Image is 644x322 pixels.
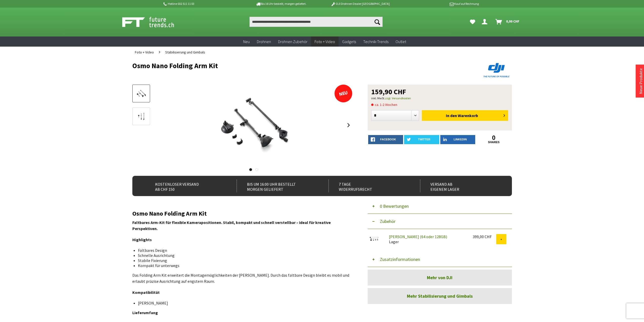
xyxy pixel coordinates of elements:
[482,62,512,79] img: DJI
[493,17,522,27] a: Warenkorb
[380,138,396,141] span: facebook
[400,1,479,7] p: Kauf auf Rechnung
[371,102,397,108] span: ca. 1-2 Wochen
[132,220,331,231] strong: Faltbares Arm-Kit für flexible Kamerapositionen. Stabil, kompakt und schnell verstellbar – ideal ...
[132,237,152,242] strong: Highlights
[132,210,352,217] h2: Osmo Nano Folding Arm Kit
[476,135,511,141] a: 0
[389,234,447,239] a: [PERSON_NAME] (64 oder 128GB)
[275,36,311,47] a: Drohnen Zubehör
[138,300,348,306] li: [PERSON_NAME]
[480,17,491,27] a: Dein Konto
[138,253,348,258] li: Schnelle Ausrichtung
[132,310,158,315] strong: Lieferumfang
[371,95,508,101] p: inkl. MwSt.
[311,36,339,47] a: Foto + Video
[360,36,392,47] a: Technik-Trends
[165,50,205,54] span: Stabilisierung und Gimbals
[132,290,160,295] strong: Kompatibilität
[278,39,307,44] span: Drohnen Zubehör
[132,272,352,284] p: Das Folding Arm Kit erweitert die Montagemöglichkeiten der [PERSON_NAME]. Durch das faltbare Desi...
[454,138,467,141] span: LinkedIn
[638,68,643,94] a: Neue Produkte
[372,17,383,27] button: Suchen
[420,180,501,192] div: Versand ab eigenem Lager
[134,88,149,99] img: Vorschau: Osmo Nano Folding Arm Kit
[418,138,430,141] span: twitter
[237,180,317,192] div: Bis um 16:00 Uhr bestellt Morgen geliefert
[368,199,512,214] button: 0 Bewertungen
[321,1,400,7] p: DJI Drohnen Dealer [GEOGRAPHIC_DATA]
[257,39,271,44] span: Drohnen
[138,258,348,263] li: Stabile Fixierung
[163,1,242,7] p: Hotline 032 511 11 03
[476,141,511,144] a: shares
[506,17,520,25] span: 0,00 CHF
[253,36,275,47] a: Drohnen
[339,36,360,47] a: Gadgets
[250,17,383,27] input: Produkt, Marke, Kategorie, EAN, Artikelnummer…
[138,263,348,268] li: Kompakt für unterwegs
[315,39,335,44] span: Foto + Video
[458,113,478,118] span: Warenkorb
[122,16,185,28] img: Shop Futuretrends - zur Startseite wechseln
[368,252,512,267] button: Zusatzinformationen
[385,96,411,100] a: zzgl. Versandkosten
[473,234,496,239] div: 399,00 CHF
[371,88,406,95] span: 159,90 CHF
[132,47,156,58] a: Foto + Video
[368,135,403,144] a: facebook
[446,113,457,118] span: In den
[404,135,439,144] a: twitter
[385,234,469,244] div: Lager
[396,39,406,44] span: Outlet
[242,1,321,7] p: Bis 16 Uhr bestellt, morgen geliefert.
[363,39,388,44] span: Technik-Trends
[240,36,253,47] a: Neu
[243,39,250,44] span: Neu
[145,180,226,192] div: Kostenloser Versand ab CHF 150
[392,36,410,47] a: Outlet
[328,180,409,192] div: 7 Tage Widerrufsrecht
[132,62,436,69] h1: Osmo Nano Folding Arm Kit
[440,135,475,144] a: LinkedIn
[368,234,380,244] img: Osmo Nano (64 oder 128GB)
[200,85,308,166] img: Osmo Nano Folding Arm Kit
[368,270,512,286] a: Mehr von DJI
[422,110,508,121] button: In den Warenkorb
[342,39,356,44] span: Gadgets
[368,214,512,229] button: Zubehör
[135,50,154,54] span: Foto + Video
[163,47,208,58] a: Stabilisierung und Gimbals
[138,248,348,253] li: Faltbares Design
[368,288,512,304] a: Mehr Stabilisierung und Gimbals
[467,17,478,27] a: Meine Favoriten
